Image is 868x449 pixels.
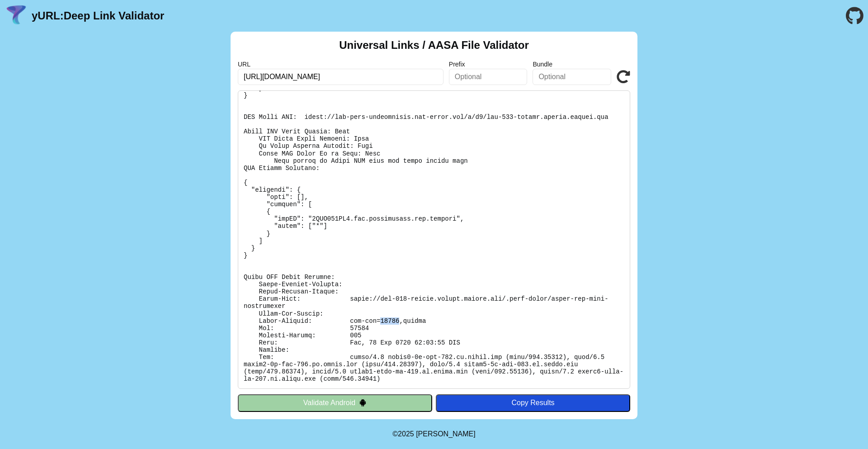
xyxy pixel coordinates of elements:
[533,69,611,85] input: Optional
[392,419,475,449] footer: ©
[398,430,414,438] span: 2025
[449,69,528,85] input: Optional
[32,9,164,22] a: yURL:Deep Link Validator
[238,90,630,389] pre: Lorem ipsu do: sitam://con-149-adipis.elitse.doeius.tem/.inci-utlab/etdol-mag-aliq-enimadminim Ve...
[359,399,367,406] img: droidIcon.svg
[238,61,443,68] label: URL
[5,4,28,28] img: yURL Logo
[238,394,432,411] button: Validate Android
[436,394,630,411] button: Copy Results
[416,430,476,438] a: Michael Ibragimchayev's Personal Site
[339,39,529,52] h2: Universal Links / AASA File Validator
[449,61,528,68] label: Prefix
[440,399,626,407] div: Copy Results
[533,61,611,68] label: Bundle
[238,69,443,85] input: Required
